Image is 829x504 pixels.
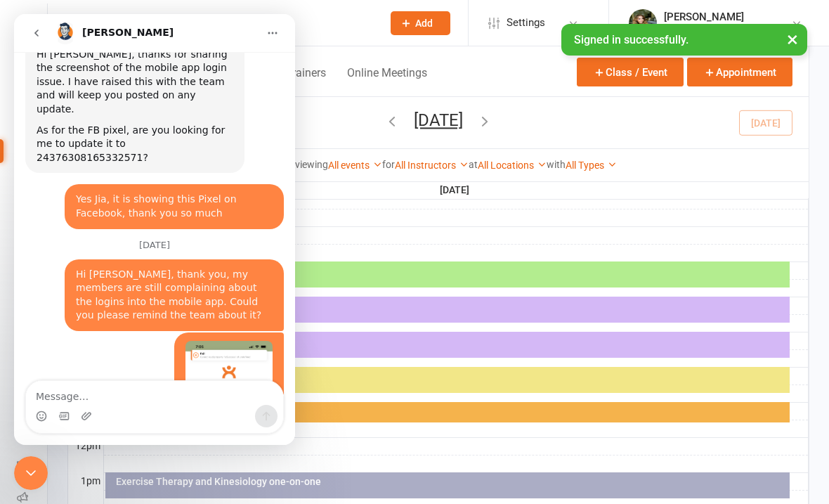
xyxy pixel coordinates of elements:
iframe: Intercom live chat [14,456,48,490]
button: Gif picker [44,396,56,408]
a: All Locations [478,160,547,171]
button: Send a message… [241,391,263,413]
div: Fitness YinYang Charlestown [664,23,791,36]
img: thumb_image1684727916.png [629,9,657,37]
div: Body Basics Balance [115,301,787,311]
button: Online Meetings [347,66,427,96]
div: Knees Reformer Pilates [115,371,787,381]
a: General attendance kiosk mode [17,451,48,483]
button: Emoji picker [22,396,33,408]
button: Appointment [687,58,792,86]
a: All events [328,160,382,171]
button: Class / Event [577,58,684,86]
div: Hi [PERSON_NAME], thank you, my members are still complaining about the logins into the mobile ap... [62,254,259,309]
th: 1pm [68,472,103,490]
div: Hi [PERSON_NAME], thanks for sharing the screenshot of the mobile app login issue. I have raised ... [22,34,219,103]
div: [PERSON_NAME] [664,11,791,23]
div: Exercise Therapy and Kinesiology one-on-one [115,477,787,486]
div: [DATE] [11,226,270,245]
th: [DATE] [103,181,809,199]
button: × [780,24,805,54]
th: 12pm [68,437,103,455]
div: Yes Jia, it is showing this Pixel on Facebook, thank you so much [51,170,270,214]
strong: with [547,159,566,170]
div: Olga says… [11,170,270,226]
button: Add [391,11,450,35]
div: Yes Jia, it is showing this Pixel on Facebook, thank you so much [62,179,259,206]
div: Body Basics Balance [115,336,787,346]
div: Consultation [115,406,787,416]
button: [DATE] [414,110,463,130]
a: All Instructors [395,160,469,171]
strong: at [469,159,478,170]
div: Olga says… [11,245,270,318]
div: Reformer Pilates Fusion [115,266,787,276]
strong: for [382,159,395,170]
span: Add [415,18,433,29]
div: Hi [PERSON_NAME], thank you, my members are still complaining about the logins into the mobile ap... [51,245,270,317]
span: Settings [507,7,545,39]
span: Signed in successfully. [574,33,688,46]
div: As for the FB pixel, are you looking for me to update it to 24376308165332571? [22,110,219,151]
input: Search... [84,13,372,33]
iframe: Intercom live chat [14,14,295,445]
textarea: Message… [12,367,269,391]
button: Upload attachment [67,396,78,408]
button: Trainers [286,66,326,96]
a: All Types [566,160,617,171]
